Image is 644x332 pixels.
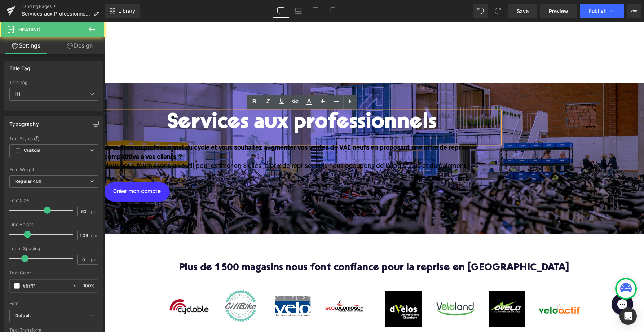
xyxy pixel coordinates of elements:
div: Text Styles [9,136,98,141]
a: Desktop [272,4,290,18]
span: px [91,209,97,214]
button: Undo [473,4,488,18]
div: Text Color [9,270,98,275]
button: More [627,4,641,18]
button: Publish [580,4,624,18]
div: % [80,280,98,292]
h2: Plus de 1 500 magasins nous font confiance pour la reprise en [GEOGRAPHIC_DATA] [59,241,481,252]
b: Custom [24,147,40,154]
div: Font Size [9,198,98,203]
a: Tablet [307,4,324,18]
a: Laptop [290,4,307,18]
a: New Library [105,4,140,18]
iframe: Gorgias live chat messenger [504,269,533,296]
span: Preview [549,7,568,15]
i: Default [15,313,31,319]
span: Créer mon compte [9,167,57,174]
a: Preview [540,4,577,18]
a: Landing Pages [22,4,105,9]
input: Color [23,282,69,290]
span: px [91,257,97,262]
div: Line Height [9,222,98,227]
div: Title Tag [9,80,98,85]
b: Regular 400 [15,178,42,184]
div: Typography [9,117,39,127]
span: Services aux Professionnels: Reprise, Upway Pro+, Click and Collect [22,11,91,17]
span: Publish [588,8,606,14]
span: Library [118,8,135,14]
div: Font Weight [9,167,98,172]
a: Design [54,37,106,54]
span: Heading [18,27,40,32]
span: Save [517,7,529,15]
a: Mobile [324,4,341,18]
div: Open Intercom Messenger [619,307,637,325]
div: Font [9,301,98,306]
div: Letter Spacing [9,246,98,251]
div: Title Tag [9,61,31,71]
b: H1 [15,91,20,97]
button: Redo [491,4,505,18]
span: em [91,233,97,238]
